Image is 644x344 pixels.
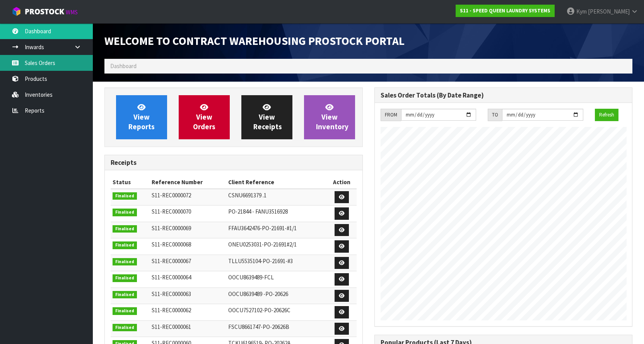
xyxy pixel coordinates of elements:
[113,324,137,332] span: Finalised
[152,192,191,199] span: S11-REC0000072
[316,103,348,132] span: View Inventory
[576,8,587,15] span: Kym
[304,95,355,139] a: ViewInventory
[228,224,297,232] span: FFAU3642476-PO-21691-#1/1
[66,9,78,16] small: WMS
[113,258,137,266] span: Finalised
[241,95,292,139] a: ViewReceipts
[488,109,502,121] div: TO
[152,224,191,232] span: S11-REC0000069
[152,241,191,248] span: S11-REC0000068
[228,290,288,298] span: OOCU8639489 -PO-20626
[179,95,230,139] a: ViewOrders
[104,34,405,48] span: Welcome to Contract Warehousing ProStock Portal
[150,176,226,188] th: Reference Number
[152,257,191,265] span: S11-REC0000067
[253,103,282,132] span: View Receipts
[228,306,290,314] span: OOCU7527102-PO-20626C
[110,62,137,70] span: Dashboard
[460,7,550,14] strong: S11 - SPEED QUEEN LAUNDRY SYSTEMS
[111,159,357,166] h3: Receipts
[595,109,618,121] button: Refresh
[25,7,64,17] span: ProStock
[152,274,191,281] span: S11-REC0000064
[588,8,630,15] span: [PERSON_NAME]
[228,208,288,215] span: PO-21844 - FANU3516928
[327,176,357,188] th: Action
[113,291,137,299] span: Finalised
[113,307,137,315] span: Finalised
[113,192,137,200] span: Finalised
[228,257,293,265] span: TLLU5535104-PO-21691-#3
[226,176,327,188] th: Client Reference
[381,109,401,121] div: FROM
[111,176,150,188] th: Status
[152,208,191,215] span: S11-REC0000070
[193,103,215,132] span: View Orders
[228,241,297,248] span: ONEU0253031-PO-21691#2/1
[12,7,21,16] img: cube-alt.png
[128,103,155,132] span: View Reports
[228,274,274,281] span: OOCU8639489-FCL
[152,323,191,330] span: S11-REC0000061
[228,323,289,330] span: FSCU8661747-PO-20626B
[113,241,137,249] span: Finalised
[116,95,167,139] a: ViewReports
[381,92,627,99] h3: Sales Order Totals (By Date Range)
[152,306,191,314] span: S11-REC0000062
[152,290,191,298] span: S11-REC0000063
[113,225,137,233] span: Finalised
[228,192,266,199] span: CSNU6691379 .1
[113,274,137,282] span: Finalised
[113,209,137,216] span: Finalised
